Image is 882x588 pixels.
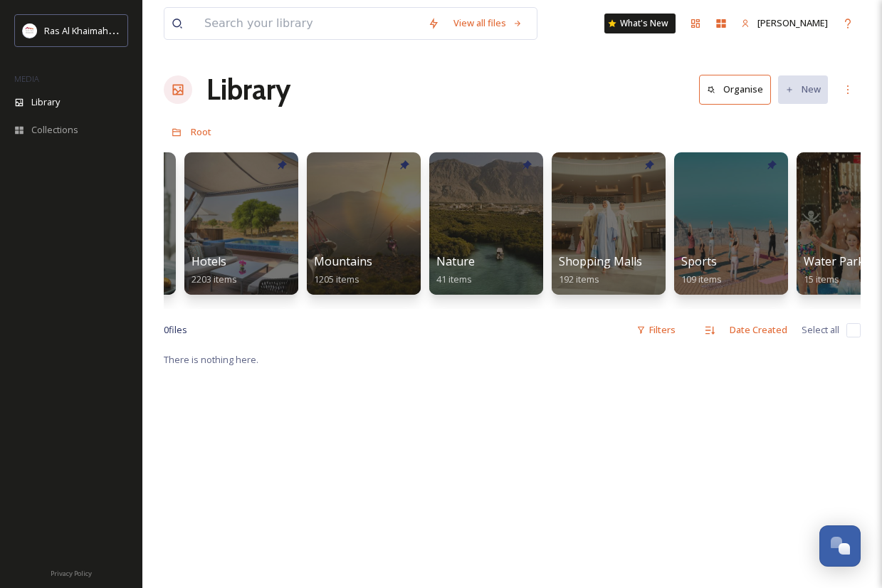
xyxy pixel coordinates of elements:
[699,75,771,104] button: Organise
[31,95,60,109] span: Library
[164,353,258,366] span: There is nothing here.
[51,564,92,581] a: Privacy Policy
[757,16,828,29] span: [PERSON_NAME]
[206,68,290,111] a: Library
[681,255,722,285] a: Sports109 items
[778,75,828,103] button: New
[629,316,683,344] div: Filters
[681,253,717,269] span: Sports
[804,273,839,285] span: 15 items
[197,8,421,39] input: Search your library
[23,23,37,38] img: Logo_RAKTDA_RGB-01.png
[191,123,211,140] a: Root
[436,273,472,285] span: 41 items
[191,255,237,285] a: Hotels2203 items
[14,73,39,84] span: MEDIA
[446,9,530,37] a: View all files
[723,316,794,344] div: Date Created
[314,253,372,269] span: Mountains
[191,125,211,138] span: Root
[436,253,475,269] span: Nature
[31,123,78,137] span: Collections
[559,255,642,285] a: Shopping Malls192 items
[436,255,475,285] a: Nature41 items
[734,9,835,37] a: [PERSON_NAME]
[604,14,676,33] a: What's New
[819,525,861,567] button: Open Chat
[51,569,92,578] span: Privacy Policy
[681,273,722,285] span: 109 items
[314,255,372,285] a: Mountains1205 items
[314,273,359,285] span: 1205 items
[559,253,642,269] span: Shopping Malls
[559,273,599,285] span: 192 items
[191,253,226,269] span: Hotels
[802,323,839,337] span: Select all
[44,23,246,37] span: Ras Al Khaimah Tourism Development Authority
[191,273,237,285] span: 2203 items
[164,323,187,337] span: 0 file s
